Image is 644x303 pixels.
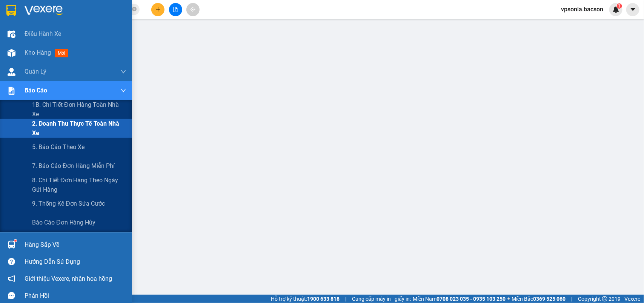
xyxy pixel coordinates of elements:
[8,292,15,299] span: message
[25,274,112,283] span: Giới thiệu Vexere, nhận hoa hồng
[345,295,346,303] span: |
[132,6,137,13] span: close-circle
[32,142,85,152] span: 5. Báo cáo theo xe
[120,69,126,75] span: down
[173,7,178,12] span: file-add
[533,296,566,302] strong: 0369 525 060
[626,3,639,16] button: caret-down
[55,49,68,57] span: mới
[8,258,15,265] span: question-circle
[352,295,411,303] span: Cung cấp máy in - giấy in:
[507,297,510,300] span: ⚪️
[6,5,16,16] img: logo-vxr
[618,3,621,9] span: 1
[32,161,115,171] span: 7. Báo cáo đơn hàng miễn phí
[155,7,161,12] span: plus
[32,199,105,208] span: 9. Thống kê đơn sửa cước
[190,7,195,12] span: aim
[602,296,607,301] span: copyright
[8,87,15,95] img: solution-icon
[630,6,636,13] span: caret-down
[8,275,15,282] span: notification
[571,295,572,303] span: |
[8,241,15,249] img: warehouse-icon
[32,119,126,138] span: 2. Doanh thu thực tế toàn nhà xe
[151,3,164,16] button: plus
[8,30,15,38] img: warehouse-icon
[14,240,17,242] sup: 1
[25,290,126,301] div: Phản hồi
[613,6,619,13] img: icon-new-feature
[132,7,137,11] span: close-circle
[25,86,47,95] span: Báo cáo
[25,239,126,251] div: Hàng sắp về
[186,3,200,16] button: aim
[120,88,126,94] span: down
[413,295,506,303] span: Miền Nam
[25,256,126,268] div: Hướng dẫn sử dụng
[32,100,126,119] span: 1B. Chi tiết đơn hàng toàn nhà xe
[512,295,566,303] span: Miền Bắc
[8,49,15,57] img: warehouse-icon
[617,3,622,9] sup: 1
[271,295,340,303] span: Hỗ trợ kỹ thuật:
[25,29,61,38] span: Điều hành xe
[555,5,609,14] span: vpsonla.bacson
[307,296,340,302] strong: 1900 633 818
[437,296,506,302] strong: 0708 023 035 - 0935 103 250
[8,68,15,76] img: warehouse-icon
[25,49,51,56] span: Kho hàng
[169,3,182,16] button: file-add
[32,218,96,227] span: Báo cáo đơn hàng hủy
[25,67,46,76] span: Quản Lý
[32,175,126,194] span: 8. Chi tiết đơn hàng theo ngày gửi hàng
